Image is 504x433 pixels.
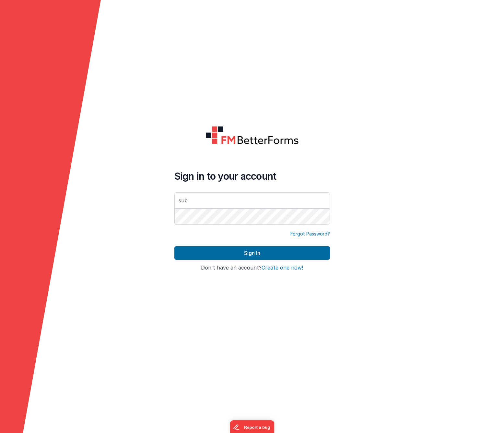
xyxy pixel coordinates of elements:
input: Email Address [174,192,330,209]
button: Create one now! [262,265,303,271]
h4: Sign in to your account [174,170,330,182]
button: Sign In [174,246,330,260]
h4: Don't have an account? [174,265,330,271]
a: Forgot Password? [290,231,330,237]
